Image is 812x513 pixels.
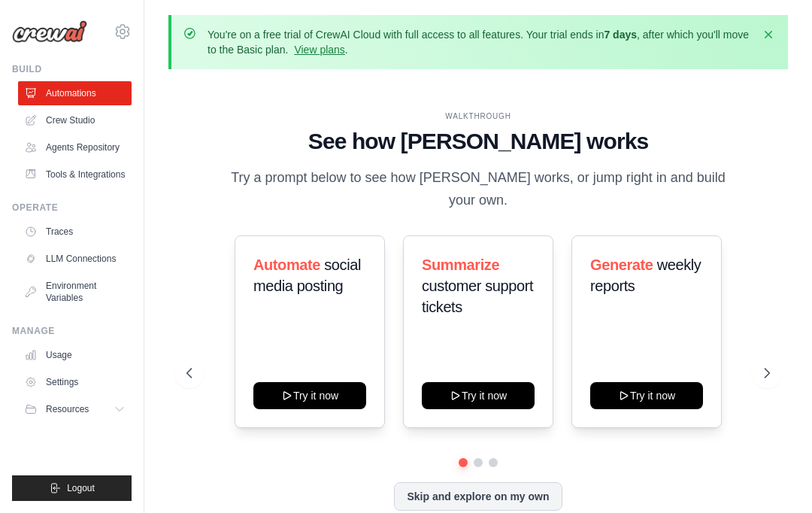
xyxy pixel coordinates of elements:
[590,382,703,409] button: Try it now
[67,482,95,494] span: Logout
[253,256,361,294] span: social media posting
[226,167,731,211] p: Try a prompt below to see how [PERSON_NAME] works, or jump right in and build your own.
[590,256,653,273] span: Generate
[394,482,562,511] button: Skip and explore on my own
[186,111,770,122] div: WALKTHROUGH
[12,20,87,43] img: Logo
[18,397,132,421] button: Resources
[18,220,132,244] a: Traces
[12,325,132,337] div: Manage
[253,382,366,409] button: Try it now
[12,202,132,214] div: Operate
[294,44,344,56] a: View plans
[422,278,533,315] span: customer support tickets
[422,382,535,409] button: Try it now
[18,247,132,271] a: LLM Connections
[12,475,132,501] button: Logout
[18,135,132,159] a: Agents Repository
[208,27,752,57] p: You're on a free trial of CrewAI Cloud with full access to all features. Your trial ends in , aft...
[18,343,132,367] a: Usage
[18,370,132,394] a: Settings
[253,256,320,273] span: Automate
[18,108,132,132] a: Crew Studio
[18,274,132,310] a: Environment Variables
[422,256,499,273] span: Summarize
[590,256,701,294] span: weekly reports
[604,29,637,41] strong: 7 days
[18,162,132,187] a: Tools & Integrations
[186,128,770,155] h1: See how [PERSON_NAME] works
[18,81,132,105] a: Automations
[12,63,132,75] div: Build
[46,403,89,415] span: Resources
